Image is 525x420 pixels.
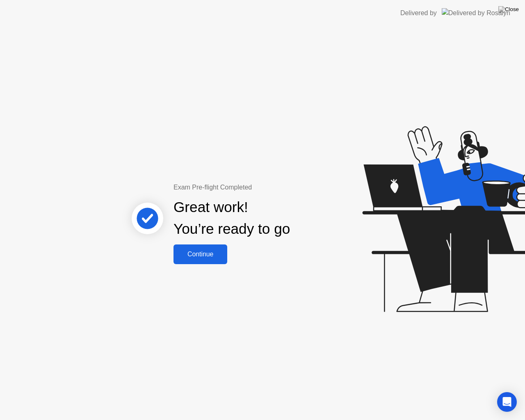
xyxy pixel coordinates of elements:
[400,8,437,18] div: Delivered by
[173,183,343,192] div: Exam Pre-flight Completed
[176,251,225,258] div: Continue
[498,6,519,13] img: Close
[497,392,517,412] div: Open Intercom Messenger
[173,244,227,264] button: Continue
[442,8,510,18] img: Delivered by Rosalyn
[173,196,290,240] div: Great work! You’re ready to go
